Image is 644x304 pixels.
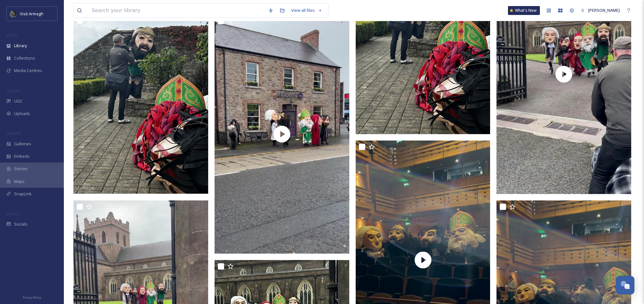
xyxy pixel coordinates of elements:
[14,55,35,61] span: Collections
[616,276,634,294] button: Open Chat
[14,43,27,49] span: Library
[14,221,27,227] span: Socials
[88,4,265,18] input: Search your library
[20,11,43,17] span: Visit Armagh
[14,153,30,159] span: Embeds
[14,141,31,147] span: Galleries
[23,295,41,300] span: Privacy Policy
[10,11,17,17] img: THE-FIRST-PLACE-VISIT-ARMAGH.COM-BLACK.jpg
[73,15,208,194] img: ext_1758619154.958714_Emma.mcquaid@armaghbanbridgecraigavon.gov.uk-IMG_0376.jpeg
[6,211,19,216] span: SOCIALS
[578,4,623,17] a: [PERSON_NAME]
[14,68,42,74] span: Media Centres
[23,293,41,301] a: Privacy Policy
[14,98,23,104] span: UGC
[588,7,620,13] span: [PERSON_NAME]
[14,178,25,185] span: Maps
[6,88,20,93] span: COLLECT
[14,191,32,197] span: SnapLink
[215,15,349,254] img: thumbnail
[6,131,21,136] span: WIDGETS
[288,4,325,17] a: View all files
[14,166,28,172] span: Stories
[6,33,18,38] span: MEDIA
[14,111,30,117] span: Uploads
[508,6,540,15] a: What's New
